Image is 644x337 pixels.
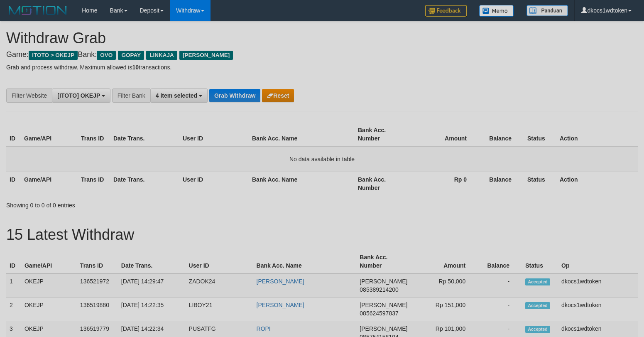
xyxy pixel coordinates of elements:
[186,298,253,321] td: LIBOY21
[253,250,357,273] th: Bank Acc. Name
[360,278,407,285] span: [PERSON_NAME]
[525,326,550,333] span: Accepted
[186,273,253,298] td: ZADOK24
[360,302,407,308] span: [PERSON_NAME]
[118,273,186,298] td: [DATE] 14:29:47
[21,298,77,321] td: OKEJP
[118,51,144,60] span: GOPAY
[57,92,100,99] span: [ITOTO] OKEJP
[249,172,355,195] th: Bank Acc. Name
[6,51,638,59] h4: Game: Bank:
[21,273,77,298] td: OKEJP
[6,30,638,47] h1: Withdraw Grab
[21,123,78,146] th: Game/API
[110,172,179,195] th: Date Trans.
[6,4,69,17] img: MOTION_logo.png
[478,250,522,273] th: Balance
[112,89,150,103] div: Filter Bank
[479,123,524,146] th: Balance
[156,92,197,99] span: 4 item selected
[97,51,116,60] span: OVO
[479,172,524,195] th: Balance
[524,172,556,195] th: Status
[257,302,304,308] a: [PERSON_NAME]
[525,302,550,309] span: Accepted
[6,273,21,298] td: 1
[77,273,118,298] td: 136521972
[78,123,110,146] th: Trans ID
[110,123,179,146] th: Date Trans.
[29,51,78,60] span: ITOTO > OKEJP
[411,123,479,146] th: Amount
[478,298,522,321] td: -
[412,298,478,321] td: Rp 151,000
[558,273,638,298] td: dkocs1wdtoken
[524,123,556,146] th: Status
[118,298,186,321] td: [DATE] 14:22:35
[6,123,21,146] th: ID
[355,172,411,195] th: Bank Acc. Number
[132,64,139,71] strong: 10
[522,250,558,273] th: Status
[118,250,186,273] th: Date Trans.
[556,123,638,146] th: Action
[360,286,398,293] span: Copy 085389214200 to clipboard
[21,172,78,195] th: Game/API
[186,250,253,273] th: User ID
[525,278,550,285] span: Accepted
[412,273,478,298] td: Rp 50,000
[179,172,249,195] th: User ID
[21,250,77,273] th: Game/API
[52,89,110,103] button: [ITOTO] OKEJP
[526,5,568,16] img: panduan.png
[360,325,407,332] span: [PERSON_NAME]
[77,298,118,321] td: 136519880
[146,51,177,60] span: LINKAJA
[150,89,208,103] button: 4 item selected
[556,172,638,195] th: Action
[6,226,638,243] h1: 15 Latest Withdraw
[558,298,638,321] td: dkocs1wdtoken
[77,250,118,273] th: Trans ID
[478,273,522,298] td: -
[179,51,233,60] span: [PERSON_NAME]
[78,172,110,195] th: Trans ID
[179,123,249,146] th: User ID
[479,5,514,17] img: Button%20Memo.svg
[425,5,467,17] img: Feedback.jpg
[355,123,411,146] th: Bank Acc. Number
[558,250,638,273] th: Op
[411,172,479,195] th: Rp 0
[249,123,355,146] th: Bank Acc. Name
[6,63,638,71] p: Grab and process withdraw. Maximum allowed is transactions.
[6,89,52,103] div: Filter Website
[6,198,262,209] div: Showing 0 to 0 of 0 entries
[6,298,21,321] td: 2
[412,250,478,273] th: Amount
[6,172,21,195] th: ID
[6,146,638,172] td: No data available in table
[257,278,304,285] a: [PERSON_NAME]
[356,250,412,273] th: Bank Acc. Number
[262,89,294,102] button: Reset
[257,325,271,332] a: ROPI
[6,250,21,273] th: ID
[209,89,260,102] button: Grab Withdraw
[360,310,398,317] span: Copy 085624597837 to clipboard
